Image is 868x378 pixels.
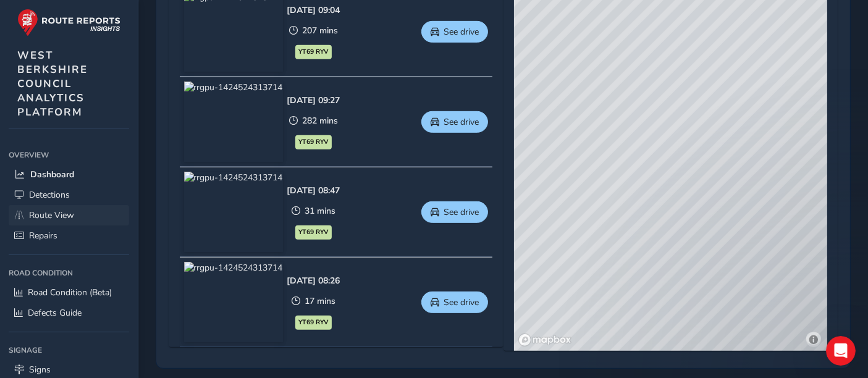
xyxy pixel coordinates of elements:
span: Repairs [29,230,57,241]
span: Dashboard [30,169,74,180]
a: Route View [9,205,129,225]
span: See drive [444,26,479,38]
span: YT69 RYV [299,227,329,237]
span: 17 mins [305,295,335,307]
span: Road Condition (Beta) [28,287,112,298]
img: rrgpu-1424524313714 [184,172,283,252]
span: YT69 RYV [299,317,329,327]
span: 31 mins [305,205,335,217]
div: Signage [9,341,129,359]
span: Route View [29,209,74,221]
button: See drive [421,21,488,43]
div: [DATE] 09:27 [287,94,340,106]
a: Defects Guide [9,303,129,323]
button: See drive [421,111,488,133]
span: Defects Guide [28,307,82,319]
span: See drive [444,206,479,218]
span: See drive [444,296,479,308]
div: [DATE] 08:26 [287,275,340,287]
img: rrgpu-1424524313714 [184,82,283,162]
a: Road Condition (Beta) [9,282,129,303]
span: YT69 RYV [299,137,329,147]
div: [DATE] 08:47 [287,185,340,196]
span: 282 mins [302,115,338,127]
div: Road Condition [9,264,129,282]
img: rrgpu-1424524313714 [184,262,283,342]
span: Signs [29,364,51,376]
a: Repairs [9,225,129,246]
span: 207 mins [302,25,338,36]
span: WEST BERKSHIRE COUNCIL ANALYTICS PLATFORM [17,48,88,119]
div: Overview [9,146,129,164]
a: Detections [9,185,129,205]
iframe: Intercom live chat [826,336,856,366]
span: See drive [444,116,479,128]
div: [DATE] 09:04 [287,4,340,16]
span: Detections [29,189,70,201]
a: Dashboard [9,164,129,185]
img: rr logo [17,9,120,36]
button: See drive [421,292,488,313]
span: YT69 RYV [299,47,329,57]
button: See drive [421,201,488,223]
